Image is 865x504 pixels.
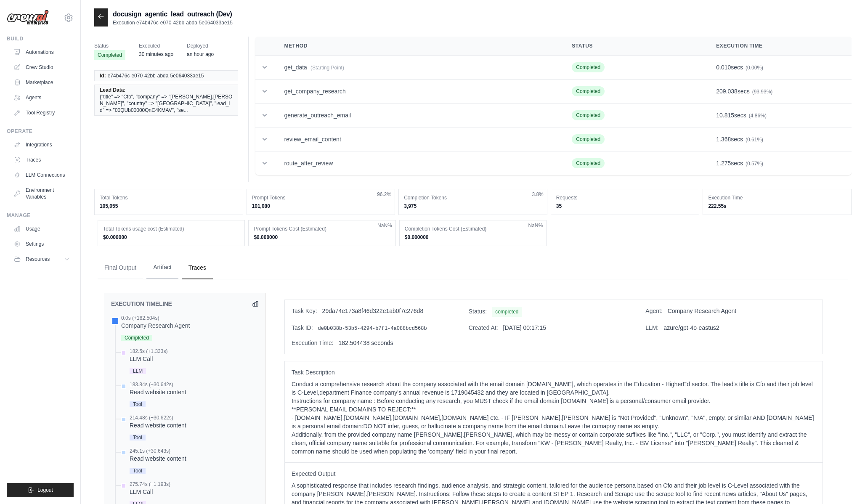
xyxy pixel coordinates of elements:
[318,326,427,332] span: de0b038b-53b5-4294-b7f1-4a088bcd568b
[556,194,694,201] dt: Requests
[100,93,233,114] span: {"title" => "Cfo", "company" => "[PERSON_NAME].[PERSON_NAME]", "country" => "[GEOGRAPHIC_DATA]", ...
[645,308,662,314] span: Agent:
[130,481,170,488] div: 275.74s (+1.193s)
[572,158,605,168] span: Completed
[7,483,74,497] button: Logout
[130,388,186,396] div: Read website content
[404,203,542,210] dd: 3,975
[405,234,541,241] dd: $0.000000
[100,203,238,210] dd: 105,055
[706,37,852,56] th: Execution Time
[37,487,53,493] span: Logout
[130,355,167,363] div: LLM Call
[130,368,146,374] span: LLM
[187,42,214,50] span: Deployed
[139,42,173,50] span: Executed
[377,222,392,229] span: NaN%
[113,19,233,26] p: Execution e74b476c-e070-42bb-abda-5e064033ae15
[274,103,562,127] td: generate_outreach_email
[182,257,213,279] button: Traces
[562,37,706,56] th: Status
[556,203,694,210] dd: 35
[716,88,738,95] span: 209.038
[146,256,178,279] button: Artifact
[7,212,74,219] div: Manage
[292,470,816,478] span: Expected Output
[113,9,233,19] h2: docusign_agentic_lead_outreach (Dev)
[10,91,74,104] a: Agents
[716,112,734,119] span: 10.815
[130,448,186,454] div: 245.1s (+30.643s)
[377,191,391,198] span: 96.2%
[10,168,74,182] a: LLM Connections
[752,89,773,95] span: (93.93%)
[503,324,546,331] span: [DATE] 00:17:15
[746,65,763,71] span: (0.00%)
[121,315,190,321] div: 0.0s (+182.504s)
[130,401,146,407] span: Tool
[274,80,562,103] td: get_company_research
[130,435,146,440] span: Tool
[292,380,816,456] p: Conduct a comprehensive research about the company associated with the email domain [DOMAIN_NAME]...
[254,234,390,241] dd: $0.000000
[292,324,313,331] span: Task ID:
[121,321,190,330] div: Company Research Agent
[528,222,543,229] span: NaN%
[100,194,238,201] dt: Total Tokens
[10,153,74,167] a: Traces
[252,203,390,210] dd: 101,080
[10,45,74,59] a: Automations
[130,454,186,463] div: Read website content
[532,191,543,198] span: 3.8%
[187,51,214,57] time: August 20, 2025 at 16:38 PDT
[10,252,74,266] button: Resources
[139,51,173,57] time: August 20, 2025 at 17:17 PDT
[274,37,562,56] th: Method
[706,103,852,127] td: secs
[469,308,487,315] span: Status:
[716,136,731,143] span: 1.368
[746,137,763,143] span: (0.61%)
[706,80,852,103] td: secs
[94,50,125,60] span: Completed
[572,110,605,120] span: Completed
[121,335,152,341] span: Completed
[130,381,186,388] div: 183.84s (+30.642s)
[130,488,170,496] div: LLM Call
[668,308,736,314] span: Company Research Agent
[292,340,334,346] span: Execution Time:
[7,10,49,26] img: Logo
[292,308,317,314] span: Task Key:
[746,161,763,167] span: (0.57%)
[310,65,344,71] span: (Starting Point)
[103,234,239,241] dd: $0.000000
[572,86,605,96] span: Completed
[10,76,74,89] a: Marketplace
[130,468,146,474] span: Tool
[492,307,522,317] span: completed
[10,222,74,236] a: Usage
[252,194,390,201] dt: Prompt Tokens
[10,237,74,251] a: Settings
[274,127,562,151] td: review_email_content
[7,35,74,42] div: Build
[10,183,74,204] a: Environment Variables
[108,72,204,79] span: e74b476c-e070-42bb-abda-5e064033ae15
[10,61,74,74] a: Crew Studio
[708,194,846,201] dt: Execution Time
[322,308,424,314] span: 29da74e173a8f46d322e1ab0f7c276d8
[663,324,719,331] span: azure/gpt-4o-eastus2
[94,42,125,50] span: Status
[103,225,239,232] dt: Total Tokens usage cost (Estimated)
[100,87,125,93] span: Lead Data:
[274,151,562,175] td: route_after_review
[706,127,852,151] td: secs
[130,421,186,430] div: Read website content
[26,256,50,263] span: Resources
[572,62,605,72] span: Completed
[823,464,865,504] div: Chat Widget
[130,348,167,355] div: 182.5s (+1.333s)
[254,225,390,232] dt: Prompt Tokens Cost (Estimated)
[7,128,74,135] div: Operate
[708,203,846,210] dd: 222.55s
